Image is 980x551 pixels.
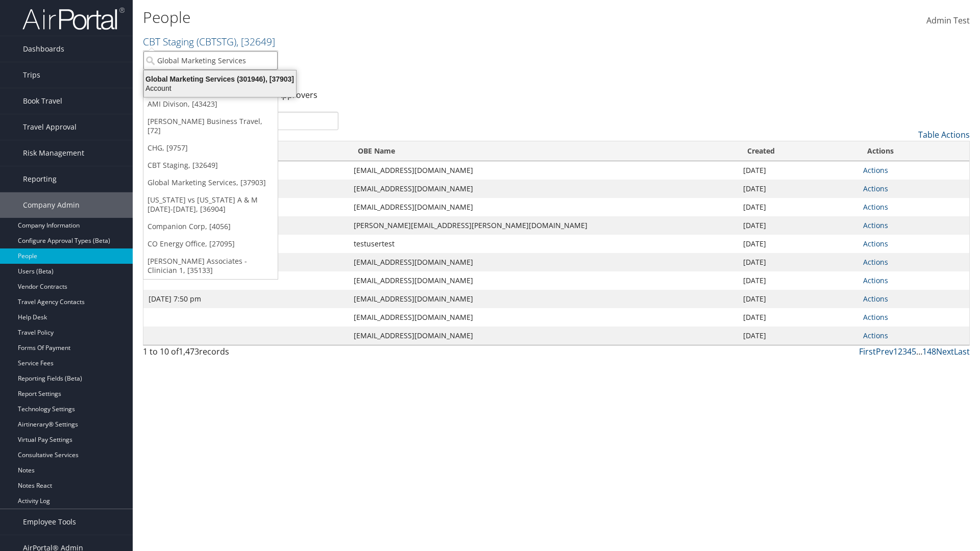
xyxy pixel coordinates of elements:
[738,198,858,216] td: [DATE]
[738,271,858,290] td: [DATE]
[349,290,738,308] td: [EMAIL_ADDRESS][DOMAIN_NAME]
[863,312,888,322] a: Actions
[23,114,77,140] span: Travel Approval
[23,88,62,114] span: Book Travel
[143,218,278,235] a: Companion Corp, [4056]
[863,220,888,230] a: Actions
[23,140,84,166] span: Risk Management
[349,235,738,253] td: testusertest
[738,216,858,235] td: [DATE]
[876,346,893,357] a: Prev
[738,161,858,180] td: [DATE]
[863,202,888,212] a: Actions
[197,35,236,48] span: ( CBTSTG )
[863,275,888,285] a: Actions
[859,346,876,357] a: First
[926,15,970,26] span: Admin Test
[738,141,858,161] th: Created: activate to sort column ascending
[349,327,738,345] td: [EMAIL_ADDRESS][DOMAIN_NAME]
[277,89,317,101] a: Approvers
[738,290,858,308] td: [DATE]
[143,35,275,48] a: CBT Staging
[143,174,278,191] a: Global Marketing Services, [37903]
[863,239,888,248] a: Actions
[138,74,302,84] div: Global Marketing Services (301946), [37903]
[23,62,40,88] span: Trips
[138,84,302,93] div: Account
[954,346,970,357] a: Last
[143,51,278,70] input: Search Accounts
[858,141,969,161] th: Actions
[902,346,907,357] a: 3
[23,192,80,218] span: Company Admin
[143,7,694,28] h1: People
[738,308,858,327] td: [DATE]
[936,346,954,357] a: Next
[916,346,922,357] span: …
[926,5,970,37] a: Admin Test
[143,235,278,253] a: CO Energy Office, [27095]
[349,216,738,235] td: [PERSON_NAME][EMAIL_ADDRESS][PERSON_NAME][DOMAIN_NAME]
[863,184,888,193] a: Actions
[922,346,936,357] a: 148
[349,271,738,290] td: [EMAIL_ADDRESS][DOMAIN_NAME]
[907,346,912,357] a: 4
[863,165,888,175] a: Actions
[143,191,278,218] a: [US_STATE] vs [US_STATE] A & M [DATE]-[DATE], [36904]
[863,257,888,267] a: Actions
[143,113,278,139] a: [PERSON_NAME] Business Travel, [72]
[738,235,858,253] td: [DATE]
[143,253,278,279] a: [PERSON_NAME] Associates - Clinician 1, [35133]
[143,157,278,174] a: CBT Staging, [32649]
[143,95,278,113] a: AMI Divison, [43423]
[349,198,738,216] td: [EMAIL_ADDRESS][DOMAIN_NAME]
[893,346,898,357] a: 1
[143,139,278,157] a: CHG, [9757]
[863,294,888,304] a: Actions
[23,166,57,192] span: Reporting
[349,180,738,198] td: [EMAIL_ADDRESS][DOMAIN_NAME]
[22,7,125,31] img: airportal-logo.png
[349,308,738,327] td: [EMAIL_ADDRESS][DOMAIN_NAME]
[143,345,338,363] div: 1 to 10 of records
[898,346,902,357] a: 2
[738,327,858,345] td: [DATE]
[863,331,888,340] a: Actions
[23,36,64,62] span: Dashboards
[236,35,275,48] span: , [ 32649 ]
[738,180,858,198] td: [DATE]
[179,346,199,357] span: 1,473
[918,129,970,140] a: Table Actions
[349,161,738,180] td: [EMAIL_ADDRESS][DOMAIN_NAME]
[349,141,738,161] th: OBE Name: activate to sort column ascending
[738,253,858,271] td: [DATE]
[23,509,76,535] span: Employee Tools
[349,253,738,271] td: [EMAIL_ADDRESS][DOMAIN_NAME]
[912,346,916,357] a: 5
[143,290,349,308] td: [DATE] 7:50 pm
